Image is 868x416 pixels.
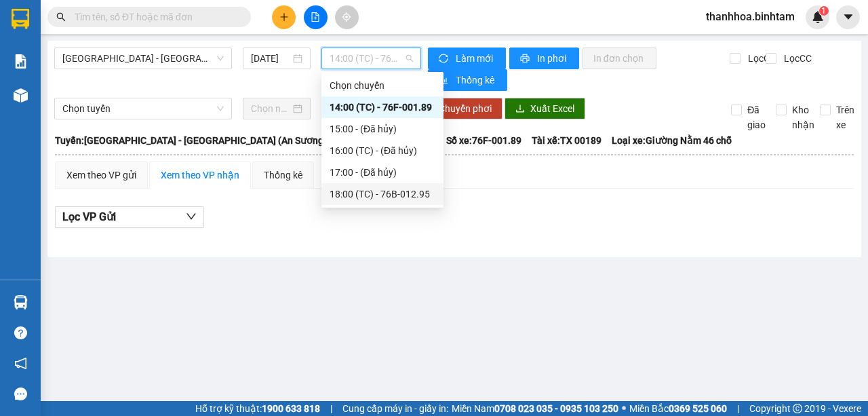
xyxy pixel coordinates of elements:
span: plus [279,12,289,22]
button: bar-chartThống kê [428,69,507,91]
span: Miền Nam [452,401,618,416]
button: printerIn phơi [509,48,579,69]
img: solution-icon [14,54,28,69]
span: Cung cấp máy in - giấy in: [342,401,448,416]
div: 16:00 (TC) - (Đã hủy) [330,143,435,158]
span: Thống kê [456,73,496,88]
b: Tuyến: [GEOGRAPHIC_DATA] - [GEOGRAPHIC_DATA] (An Sương) [55,135,327,146]
div: Xem theo VP nhận [161,168,239,183]
button: plus [272,5,296,29]
div: Chọn chuyến [321,75,443,96]
strong: 0708 023 035 - 0935 103 250 [494,403,618,414]
span: Tài xế: TX 00189 [532,133,601,148]
img: warehouse-icon [14,295,28,309]
button: caret-down [836,5,860,29]
span: caret-down [842,11,854,23]
span: ⚪️ [622,406,626,411]
span: question-circle [14,326,27,339]
button: Lọc VP Gửi [55,206,204,228]
div: 14:00 (TC) - 76F-001.89 [330,100,435,115]
span: Sài Gòn - Quảng Ngãi (An Sương) [62,48,224,69]
span: Số xe: 76F-001.89 [446,133,521,148]
span: message [14,387,27,400]
div: Thống kê [264,168,302,183]
span: Miền Bắc [629,401,727,416]
span: Đã giao [742,102,771,132]
strong: 0369 525 060 [669,403,727,414]
span: | [737,401,739,416]
span: Hỗ trợ kỹ thuật: [195,401,320,416]
span: Loại xe: Giường Nằm 46 chỗ [612,133,732,148]
span: In phơi [537,51,568,66]
span: sync [439,54,450,64]
span: Lọc VP Gửi [62,208,116,225]
div: Chọn chuyến [330,78,435,93]
span: 1 [821,6,826,16]
span: Chọn tuyến [62,98,224,119]
span: bar-chart [439,75,450,86]
button: In đơn chọn [583,48,656,69]
input: 13/09/2025 [251,51,290,66]
div: 15:00 - (Đã hủy) [330,121,435,136]
button: file-add [304,5,328,29]
div: 18:00 (TC) - 76B-012.95 [330,187,435,202]
span: Lọc CR [743,51,778,66]
span: thanhhoa.binhtam [695,8,806,25]
span: Lọc CC [778,51,814,66]
div: Xem theo VP gửi [66,168,136,183]
span: file-add [311,12,320,22]
img: logo-vxr [12,9,29,29]
button: aim [335,5,359,29]
span: notification [14,357,27,370]
sup: 1 [819,6,829,16]
span: search [56,12,66,22]
span: Kho nhận [787,102,820,132]
span: 14:00 (TC) - 76F-001.89 [330,48,412,69]
span: copyright [793,404,802,413]
img: warehouse-icon [14,88,28,102]
img: icon-new-feature [812,11,824,23]
button: downloadXuất Excel [505,98,585,119]
strong: 1900 633 818 [262,403,320,414]
span: | [330,401,332,416]
input: Chọn ngày [251,101,290,116]
span: printer [520,54,532,64]
button: syncLàm mới [428,48,506,69]
div: 17:00 - (Đã hủy) [330,165,435,180]
input: Tìm tên, số ĐT hoặc mã đơn [75,10,235,24]
span: Làm mới [456,51,495,66]
span: aim [342,12,351,22]
button: Chuyển phơi [428,98,502,119]
span: Trên xe [831,102,860,132]
span: down [186,211,197,222]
